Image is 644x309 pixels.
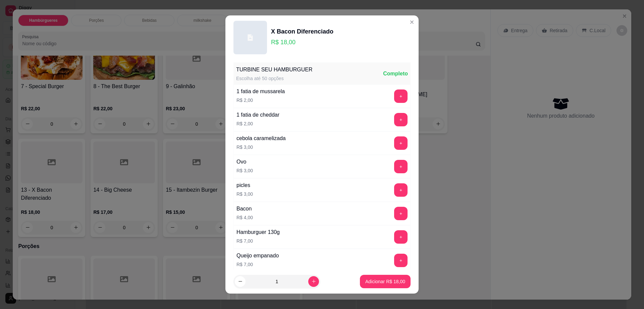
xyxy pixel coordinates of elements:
[236,181,253,189] div: picles
[235,276,246,287] button: decrease-product-quantity
[271,38,333,47] p: R$ 18,00
[394,136,408,150] button: add
[271,27,333,36] div: X Bacon Diferenciado
[236,214,253,221] p: R$ 4,00
[236,111,279,119] div: 1 fatia de cheddar
[383,70,408,78] div: Completo
[365,278,405,285] p: Adicionar R$ 18,00
[236,134,286,142] div: cebola caramelizada
[236,205,253,213] div: Bacon
[394,254,408,267] button: add
[236,238,280,244] p: R$ 7,00
[308,276,319,287] button: increase-product-quantity
[394,230,408,244] button: add
[236,75,313,82] div: Escolha até 50 opções
[236,97,285,104] p: R$ 2,00
[236,252,279,260] div: Queijo empanado
[236,228,280,236] div: Hamburguer 130g
[236,158,253,166] div: Ovo
[394,89,408,103] button: add
[236,144,286,150] p: R$ 3,00
[236,120,279,127] p: R$ 2,00
[236,66,313,74] div: TURBINE SEU HAMBURGUER
[236,87,285,96] div: 1 fatia de mussarela
[407,17,417,27] button: Close
[394,183,408,197] button: add
[394,113,408,126] button: add
[394,207,408,220] button: add
[360,275,411,288] button: Adicionar R$ 18,00
[236,261,279,268] p: R$ 7,00
[394,160,408,173] button: add
[236,167,253,174] p: R$ 3,00
[236,191,253,197] p: R$ 3,00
